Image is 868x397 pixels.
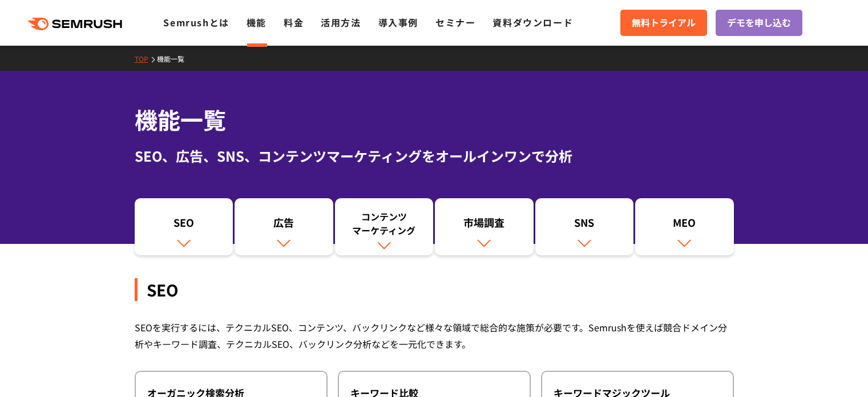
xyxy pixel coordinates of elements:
a: TOP [135,54,157,63]
a: デモを申し込む [716,10,802,36]
div: 広告 [240,215,328,235]
div: SNS [541,215,628,235]
a: MEO [635,198,734,255]
div: SEO [135,278,734,301]
a: Semrushとは [163,15,229,29]
a: セミナー [435,15,475,29]
a: 無料トライアル [620,10,707,36]
a: SEO [135,198,233,255]
a: 機能一覧 [157,54,193,63]
div: SEO、広告、SNS、コンテンツマーケティングをオールインワンで分析 [135,146,734,166]
a: 活用方法 [321,15,361,29]
a: 広告 [235,198,333,255]
div: SEO [140,215,228,235]
a: コンテンツマーケティング [335,198,434,255]
h1: 機能一覧 [135,103,734,137]
div: MEO [641,215,728,235]
a: 導入事例 [378,15,418,29]
a: 市場調査 [435,198,534,255]
div: 市場調査 [441,215,528,235]
div: コンテンツ マーケティング [341,210,428,237]
span: 無料トライアル [632,15,696,30]
a: 料金 [284,15,304,29]
span: デモを申し込む [727,15,791,30]
a: SNS [535,198,634,255]
div: SEOを実行するには、テクニカルSEO、コンテンツ、バックリンクなど様々な領域で総合的な施策が必要です。Semrushを使えば競合ドメイン分析やキーワード調査、テクニカルSEO、バックリンク分析... [135,319,734,352]
a: 機能 [247,15,267,29]
a: 資料ダウンロード [492,15,573,29]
